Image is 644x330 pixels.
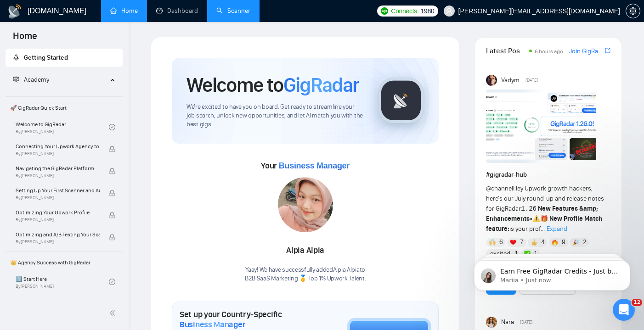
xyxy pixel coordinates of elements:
span: 🚀 GigRadar Quick Start [6,99,122,117]
span: Setting Up Your First Scanner and Auto-Bidder [16,186,100,195]
span: 1980 [421,6,435,16]
span: Connecting Your Upwork Agency to GigRadar [16,142,100,151]
span: 7 [520,238,523,247]
span: By [PERSON_NAME] [16,151,100,157]
span: 6 hours ago [535,48,563,55]
span: Business Manager [180,319,245,330]
strong: New Features &amp; Enhancements [486,205,598,223]
span: 9 [562,238,565,247]
a: 1️⃣ Start HereBy[PERSON_NAME] [16,272,109,292]
img: Vadym [486,75,497,86]
span: Optimizing and A/B Testing Your Scanner for Better Results [16,230,100,239]
span: Vadym [501,75,520,85]
h1: # gigradar-hub [486,170,610,180]
span: 👑 Agency Success with GigRadar [6,253,122,272]
span: setting [626,7,640,15]
code: 1.26 [521,205,537,213]
iframe: Intercom notifications message [460,241,644,305]
span: lock [109,212,115,218]
a: searchScanner [216,7,250,15]
span: [DATE] [525,76,538,84]
span: We're excited to have you on board. Get ready to streamline your job search, unlock new opportuni... [186,103,363,129]
button: setting [626,4,640,18]
span: 4 [541,238,545,247]
span: Nara [501,317,514,327]
span: rocket [13,54,19,61]
img: 🙌 [489,239,496,246]
span: Getting Started [24,54,68,62]
img: Nara [486,317,497,328]
span: fund-projection-screen [13,76,19,83]
span: 🎁 [540,215,548,223]
img: logo [7,4,22,19]
span: lock [109,190,115,196]
a: dashboardDashboard [156,7,198,15]
div: Alpia Alpia [245,243,366,258]
span: lock [109,234,115,241]
a: homeHome [110,7,138,15]
span: By [PERSON_NAME] [16,195,100,201]
span: Academy [24,76,49,84]
span: check-circle [109,124,115,130]
a: export [605,46,610,55]
span: 12 [632,299,642,306]
span: Navigating the GigRadar Platform [16,164,100,173]
p: B2B SaaS Marketing 🥇 Top 1% Upwork Talent . [245,274,366,283]
span: Home [6,29,45,49]
span: Your [261,161,350,171]
span: [DATE] [520,318,532,326]
a: Welcome to GigRadarBy[PERSON_NAME] [16,117,109,137]
span: By [PERSON_NAME] [16,173,100,179]
img: upwork-logo.png [381,7,388,15]
a: Join GigRadar Slack Community [569,46,603,56]
img: 1700836414719-IMG-20231107-WA0018.jpg [278,177,333,232]
span: check-circle [109,279,115,285]
div: Yaay! We have successfully added Alpia Alpia to [245,266,366,283]
a: setting [626,7,640,15]
img: 👍 [531,239,537,246]
span: lock [109,168,115,174]
span: 6 [499,238,503,247]
span: Optimizing Your Upwork Profile [16,208,100,217]
span: GigRadar [283,73,359,97]
img: 🔥 [552,239,558,246]
span: lock [109,146,115,152]
iframe: Intercom live chat [613,299,635,321]
span: By [PERSON_NAME] [16,239,100,245]
li: Getting Started [6,49,123,67]
span: double-left [109,308,119,318]
span: Business Manager [279,161,350,170]
span: export [605,47,610,54]
span: ⚠️ [532,215,540,223]
span: Connects: [391,6,418,16]
span: Academy [13,76,49,84]
span: user [446,8,452,14]
span: Expand [547,225,567,233]
span: By [PERSON_NAME] [16,217,100,223]
span: Hey Upwork growth hackers, here's our July round-up and release notes for GigRadar • is your prof... [486,185,604,233]
img: 🎉 [573,239,579,246]
span: 2 [583,238,587,247]
h1: Welcome to [186,73,359,97]
span: @channel [486,185,513,192]
span: Latest Posts from the GigRadar Community [486,45,526,56]
img: ❤️ [510,239,516,246]
h1: Set up your Country-Specific [180,309,301,330]
img: F09AC4U7ATU-image.png [486,89,596,163]
img: gigradar-logo.png [378,78,424,123]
